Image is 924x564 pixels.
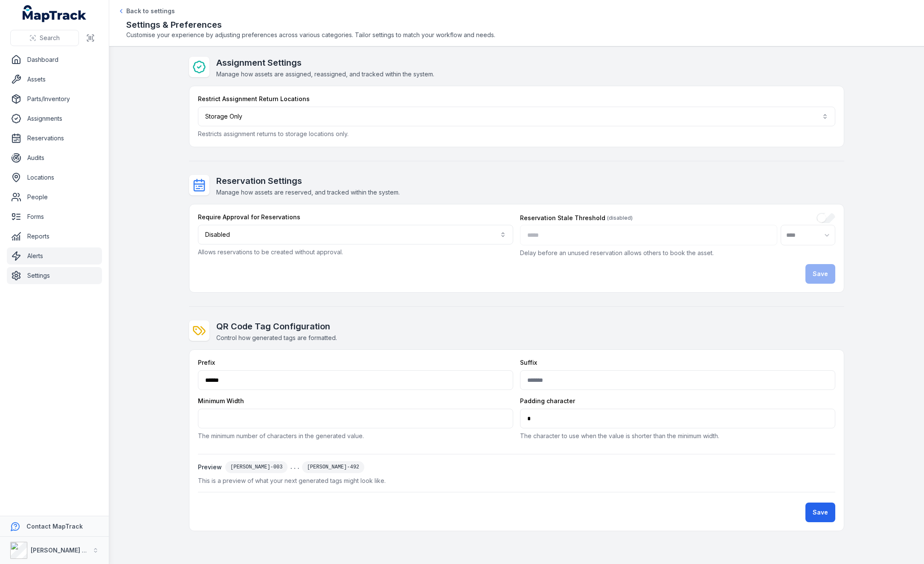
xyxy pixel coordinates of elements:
a: Parts/Inventory [7,90,102,108]
span: Manage how assets are reserved, and tracked within the system. [216,189,400,196]
p: Delay before an unused reservation allows others to book the asset. [520,249,835,257]
button: Search [10,30,79,46]
a: Alerts [7,247,102,265]
a: Settings [7,267,102,284]
span: Preview [198,463,225,471]
button: Disabled [198,225,513,244]
a: Dashboard [7,51,102,68]
button: Save [805,503,835,522]
a: Reservations [7,130,102,147]
a: MapTrack [23,5,87,22]
p: Allows reservations to be created without approval. [198,248,513,256]
label: Minimum Width [198,397,244,405]
span: Back to settings [126,7,175,15]
p: The character to use when the value is shorter than the minimum width. [520,432,835,440]
h2: Reservation Settings [216,175,400,187]
div: [PERSON_NAME]-003 [225,461,288,473]
h2: Settings & Preferences [126,19,907,31]
label: Reservation Stale Threshold [520,214,633,222]
a: Audits [7,149,102,166]
p: Restricts assignment returns to storage locations only. [198,130,835,138]
strong: Contact MapTrack [26,523,83,530]
h2: Assignment Settings [216,57,434,69]
h2: QR Code Tag Configuration [216,320,337,332]
span: Search [40,34,60,42]
label: Padding character [520,397,575,405]
label: Require Approval for Reservations [198,213,300,221]
p: The minimum number of characters in the generated value. [198,432,513,440]
label: Restrict Assignment Return Locations [198,95,310,103]
a: People [7,189,102,206]
span: Customise your experience by adjusting preferences across various categories. Tailor settings to ... [126,31,907,39]
span: Control how generated tags are formatted. [216,334,337,341]
a: Reports [7,228,102,245]
a: Assignments [7,110,102,127]
label: Suffix [520,358,537,367]
span: (disabled) [607,215,633,221]
a: Assets [7,71,102,88]
button: Storage Only [198,107,835,126]
a: Forms [7,208,102,225]
label: Prefix [198,358,215,367]
a: Back to settings [118,7,175,15]
span: ... [289,463,300,471]
div: [PERSON_NAME]-492 [302,461,364,473]
strong: [PERSON_NAME] Air [31,547,90,554]
a: Locations [7,169,102,186]
span: Manage how assets are assigned, reassigned, and tracked within the system. [216,70,434,78]
span: This is a preview of what your next generated tags might look like. [198,477,835,485]
input: :r1d:-form-item-label [816,213,835,223]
